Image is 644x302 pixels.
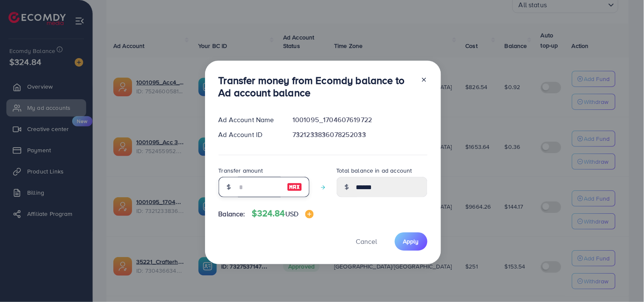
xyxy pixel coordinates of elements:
[395,232,427,251] button: Apply
[356,237,377,246] span: Cancel
[305,210,314,218] img: image
[285,209,298,218] span: USD
[286,130,434,140] div: 7321233836078252033
[219,74,414,99] h3: Transfer money from Ecomdy balance to Ad account balance
[286,115,434,125] div: 1001095_1704607619722
[337,166,412,175] label: Total balance in ad account
[212,130,286,140] div: Ad Account ID
[608,264,638,296] iframe: Chat
[212,115,286,125] div: Ad Account Name
[403,237,419,246] span: Apply
[219,209,245,219] span: Balance:
[346,232,388,251] button: Cancel
[252,208,314,219] h4: $324.84
[287,182,302,192] img: image
[219,166,263,175] label: Transfer amount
